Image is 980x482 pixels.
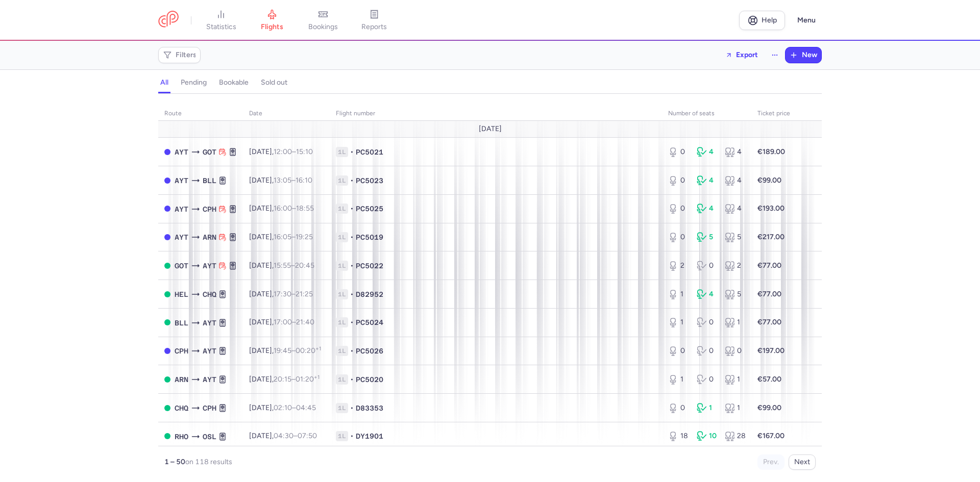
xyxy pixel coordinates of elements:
[195,9,247,32] a: statistics
[356,175,383,186] span: PC5023
[336,261,348,271] span: 1L
[757,346,785,355] strong: €197.00
[274,432,293,440] time: 04:30
[249,346,321,355] span: [DATE],
[757,375,781,384] strong: €57.00
[668,261,689,271] div: 2
[356,232,383,242] span: PC5019
[175,345,188,357] span: Kastrup, Copenhagen, Denmark
[336,374,348,385] span: 1L
[751,106,796,121] th: Ticket price
[249,403,316,412] span: [DATE],
[164,206,170,212] span: CLOSED
[203,289,216,300] span: Souda, Chaniá, Greece
[274,147,292,156] time: 12:00
[274,261,291,270] time: 15:55
[350,346,354,356] span: •
[249,261,314,270] span: [DATE],
[203,402,216,414] span: Kastrup, Copenhagen, Denmark
[668,317,689,327] div: 1
[274,375,320,384] span: –
[175,204,188,215] span: AYT
[274,176,312,185] span: –
[668,289,689,299] div: 1
[349,9,400,32] a: reports
[736,51,758,59] span: Export
[350,317,354,327] span: •
[176,51,197,59] span: Filters
[350,403,354,413] span: •
[274,346,321,355] span: –
[336,289,348,299] span: 1L
[725,147,745,157] div: 4
[697,261,717,271] div: 0
[274,233,313,241] span: –
[296,233,313,241] time: 19:25
[336,204,348,214] span: 1L
[249,432,317,440] span: [DATE],
[336,317,348,327] span: 1L
[697,431,717,441] div: 10
[350,431,354,441] span: •
[789,454,816,470] button: Next
[697,147,717,157] div: 4
[315,345,321,352] sup: +1
[296,403,316,412] time: 04:45
[725,232,745,242] div: 5
[356,261,383,271] span: PC5022
[249,176,312,185] span: [DATE],
[274,204,292,213] time: 16:00
[725,317,745,327] div: 1
[697,204,717,214] div: 4
[206,22,236,32] span: statistics
[336,232,348,242] span: 1L
[356,346,383,356] span: PC5026
[249,375,320,384] span: [DATE],
[697,374,717,385] div: 0
[336,403,348,413] span: 1L
[274,403,316,412] span: –
[175,374,188,385] span: Arlanda, Stockholm Arlanda, Sweden
[274,318,314,326] span: –
[175,402,188,414] span: Souda, Chaniá, Greece
[160,78,168,87] h4: all
[296,147,313,156] time: 15:10
[308,22,338,32] span: bookings
[203,317,216,328] span: Antalya, Antalya, Turkey
[725,261,745,271] div: 2
[261,22,283,32] span: flights
[725,374,745,385] div: 1
[757,204,785,213] strong: €193.00
[725,289,745,299] div: 5
[274,290,313,298] span: –
[336,431,348,441] span: 1L
[802,51,817,59] span: New
[668,175,689,186] div: 0
[203,260,216,271] span: Antalya, Antalya, Turkey
[203,146,216,158] span: Landvetter, Göteborg, Sweden
[181,78,207,87] h4: pending
[757,290,781,298] strong: €77.00
[314,374,320,380] sup: +1
[479,125,502,133] span: [DATE]
[274,432,317,440] span: –
[298,432,317,440] time: 07:50
[757,233,785,241] strong: €217.00
[697,403,717,413] div: 1
[697,346,717,356] div: 0
[757,176,781,185] strong: €99.00
[356,289,383,299] span: D82952
[274,346,291,355] time: 19:45
[175,232,188,243] span: AYT
[336,147,348,157] span: 1L
[247,9,298,32] a: flights
[336,346,348,356] span: 1L
[350,261,354,271] span: •
[668,204,689,214] div: 0
[261,78,287,87] h4: sold out
[296,290,313,298] time: 21:25
[274,290,291,298] time: 17:30
[249,318,314,326] span: [DATE],
[356,403,383,413] span: D83353
[175,317,188,328] span: Billund, Billund, Denmark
